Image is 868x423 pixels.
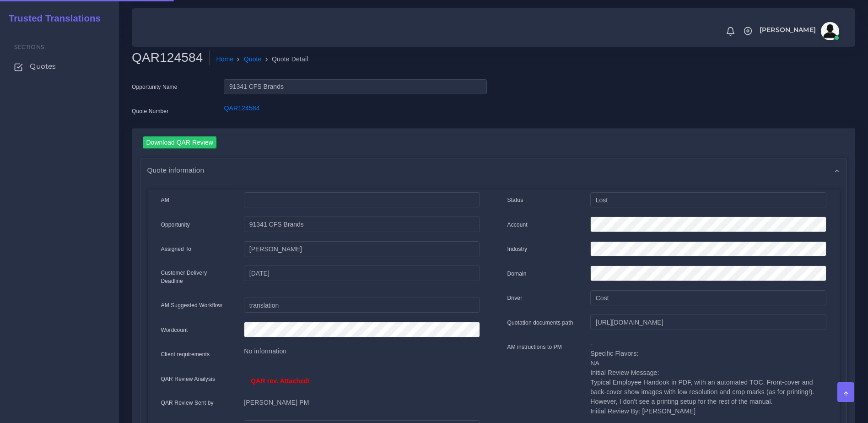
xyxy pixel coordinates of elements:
input: Download QAR Review [143,136,217,149]
a: Trusted Translations [2,11,101,26]
p: QAR rev. Attached! [251,376,473,386]
p: [PERSON_NAME] PM [244,398,480,407]
label: Opportunity Name [132,83,178,91]
h2: QAR124584 [132,50,210,65]
label: Customer Delivery Deadline [161,269,231,285]
label: Driver [507,294,523,302]
p: No information [244,347,480,356]
label: Industry [507,245,528,253]
label: AM [161,196,169,204]
a: [PERSON_NAME]avatar [755,22,842,40]
label: Account [507,221,528,229]
h2: Trusted Translations [2,13,101,24]
span: Quote information [147,165,205,175]
label: Quote Number [132,107,168,115]
label: QAR Review Sent by [161,399,214,407]
p: - Specific Flavors: NA Initial Review Message: Typical Employee Handook in PDF, with an automated... [590,339,826,416]
span: Sections [14,43,44,50]
a: Quote [244,54,262,64]
a: QAR124584 [224,104,259,112]
span: [PERSON_NAME] [760,27,816,33]
label: Quotation documents path [507,319,573,327]
a: Quotes [7,57,112,76]
div: Quote information [141,158,846,182]
label: AM instructions to PM [507,343,562,351]
label: QAR Review Analysis [161,375,216,383]
a: Home [216,54,233,64]
label: Status [507,196,523,204]
label: AM Suggested Workflow [161,301,222,309]
li: Quote Detail [262,54,308,64]
img: avatar [821,22,839,40]
span: Quotes [30,61,56,71]
label: Domain [507,270,527,278]
input: pm [244,241,480,257]
label: Client requirements [161,350,210,358]
label: Wordcount [161,326,188,334]
label: Assigned To [161,245,192,253]
label: Opportunity [161,221,190,229]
